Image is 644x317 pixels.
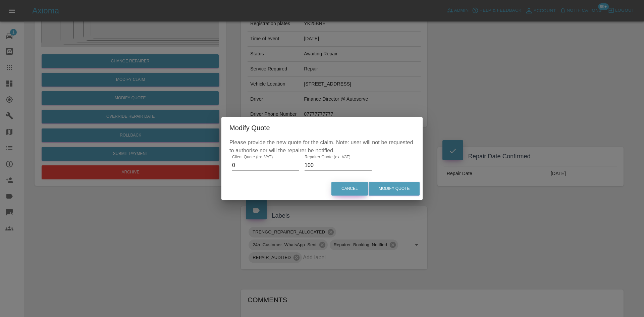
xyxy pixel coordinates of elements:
[232,154,273,160] label: Client Quote (ex. VAT)
[305,154,351,160] label: Repairer Quote (ex. VAT)
[229,139,415,155] p: Please provide the new quote for the claim. Note: user will not be requested to authorise nor wil...
[221,117,423,139] h2: Modify Quote
[369,182,420,196] button: Modify Quote
[331,182,368,196] button: Cancel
